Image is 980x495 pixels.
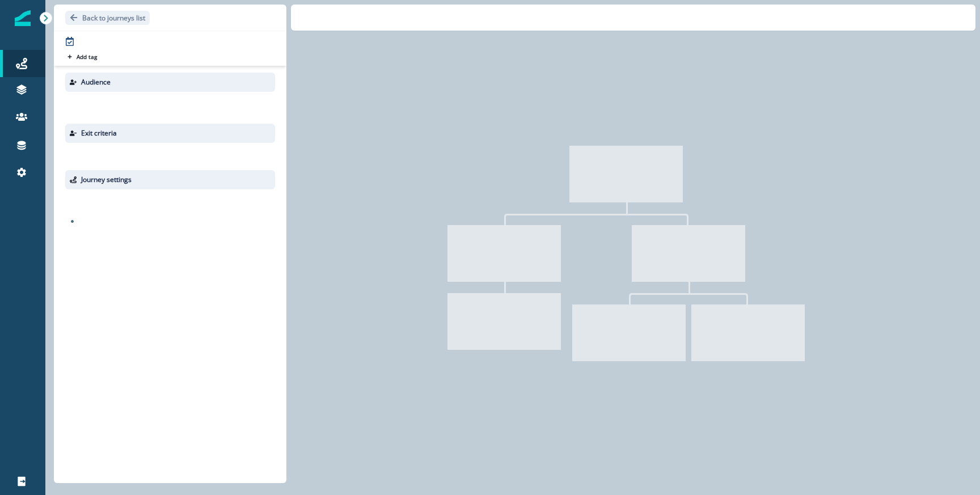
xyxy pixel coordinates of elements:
img: Inflection [15,10,31,26]
p: Audience [81,77,111,87]
p: Journey settings [81,175,132,185]
button: Add tag [65,52,99,61]
p: Back to journeys list [82,13,145,23]
p: Exit criteria [81,128,117,138]
button: Go back [65,11,150,25]
p: Add tag [77,53,97,60]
